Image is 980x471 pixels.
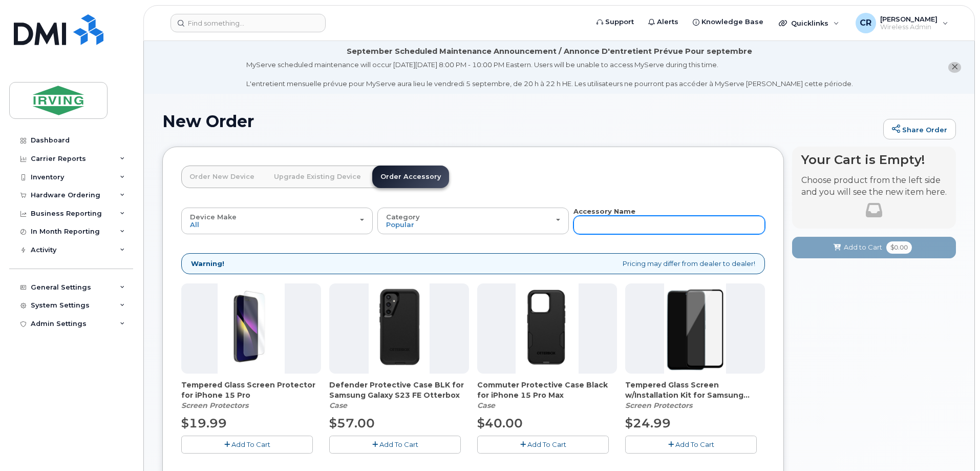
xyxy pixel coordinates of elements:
button: Add To Cart [625,436,757,454]
div: September Scheduled Maintenance Announcement / Annonce D'entretient Prévue Pour septembre [347,46,752,57]
h4: Your Cart is Empty! [801,153,947,167]
span: Defender Protective Case BLK for Samsung Galaxy S23 FE Otterbox [329,380,469,400]
button: Add To Cart [329,436,461,454]
div: Commuter Protective Case Black for iPhone 15 Pro Max [477,380,617,411]
span: Add To Cart [231,440,270,448]
span: Popular [386,220,414,229]
span: Tempered Glass Screen w/Installation Kit for Samsung Galaxy S23 FE [625,380,765,400]
img: MicrosoftTeams-image__10_.png [516,283,579,374]
em: Case [329,401,347,410]
div: Tempered Glass Screen w/Installation Kit for Samsung Galaxy S23 FE [625,380,765,411]
button: close notification [948,62,961,73]
div: Pricing may differ from dealer to dealer! [181,253,765,274]
span: $19.99 [181,416,227,431]
a: Order New Device [181,166,263,188]
span: All [190,220,199,229]
strong: Accessory Name [573,207,635,215]
strong: Warning! [191,259,224,269]
h1: New Order [162,112,878,130]
a: Order Accessory [372,166,449,188]
span: $24.99 [625,416,671,431]
em: Screen Protectors [625,401,692,410]
span: Add To Cart [527,440,566,448]
div: Tempered Glass Screen Protector for iPhone 15 Pro [181,380,321,411]
a: Share Order [883,119,956,139]
button: Device Make All [181,208,373,234]
button: Category Popular [377,208,569,234]
span: Add to Cart [844,242,882,252]
span: Device Make [190,213,237,221]
div: Defender Protective Case BLK for Samsung Galaxy S23 FE Otterbox [329,380,469,411]
span: Category [386,213,420,221]
span: $57.00 [329,416,375,431]
span: Tempered Glass Screen Protector for iPhone 15 Pro [181,380,321,400]
span: Add To Cart [675,440,714,448]
div: MyServe scheduled maintenance will occur [DATE][DATE] 8:00 PM - 10:00 PM Eastern. Users will be u... [246,60,853,89]
a: Upgrade Existing Device [266,166,369,188]
span: Add To Cart [379,440,418,448]
button: Add To Cart [181,436,313,454]
button: Add to Cart $0.00 [792,237,956,258]
em: Screen Protectors [181,401,248,410]
span: $0.00 [886,241,912,254]
button: Add To Cart [477,436,609,454]
span: $40.00 [477,416,523,431]
span: Commuter Protective Case Black for iPhone 15 Pro Max [477,380,617,400]
img: image__13_.png [369,283,430,374]
img: image__14_.png [664,283,727,374]
em: Case [477,401,495,410]
p: Choose product from the left side and you will see the new item here. [801,175,947,198]
img: MicrosoftTeams-image__13_.png [218,283,285,374]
